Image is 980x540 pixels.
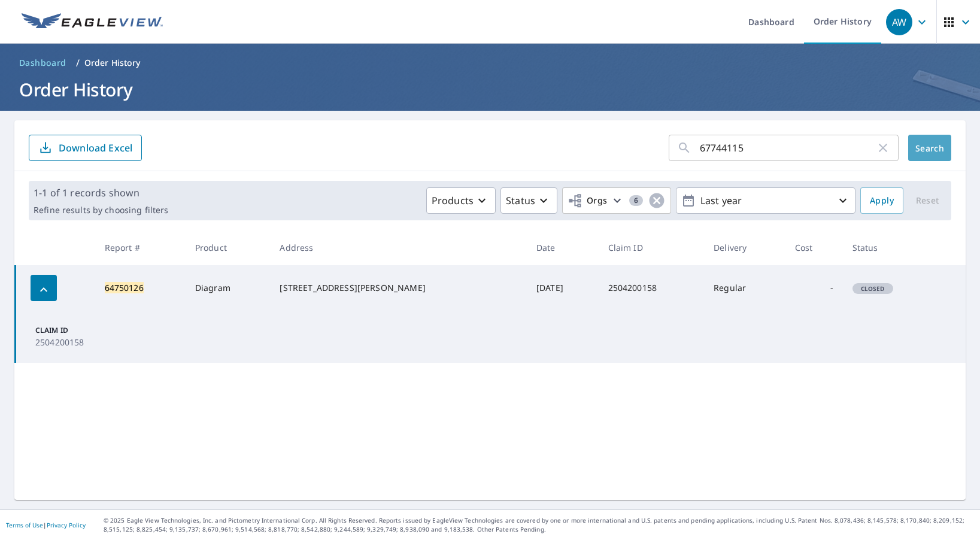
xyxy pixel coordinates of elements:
[860,187,903,214] button: Apply
[704,265,785,311] td: Regular
[599,265,705,311] td: 2504200158
[886,9,912,35] div: AW
[506,193,535,208] p: Status
[29,135,142,161] button: Download Excel
[47,521,86,529] a: Privacy Policy
[527,230,599,265] th: Date
[599,230,705,265] th: Claim ID
[785,230,843,265] th: Cost
[84,57,141,69] p: Order History
[843,230,936,265] th: Status
[696,190,836,211] p: Last year
[432,193,474,208] p: Products
[870,193,894,208] span: Apply
[918,142,942,154] span: Search
[186,230,271,265] th: Product
[34,186,168,200] p: 1-1 of 1 records shown
[527,265,599,311] td: [DATE]
[76,56,80,70] li: /
[785,265,843,311] td: -
[59,141,132,154] p: Download Excel
[105,282,144,293] mark: 64750126
[568,193,608,208] span: Orgs
[562,187,671,214] button: Orgs6
[908,135,951,161] button: Search
[19,57,66,69] span: Dashboard
[104,516,974,534] p: © 2025 Eagle View Technologies, Inc. and Pictometry International Corp. All Rights Reserved. Repo...
[700,131,876,165] input: Address, Report #, Claim ID, etc.
[704,230,785,265] th: Delivery
[35,325,102,336] p: Claim ID
[14,77,966,102] h1: Order History
[95,230,186,265] th: Report #
[14,53,966,72] nav: breadcrumb
[629,196,643,205] span: 6
[186,265,271,311] td: Diagram
[22,13,163,31] img: EV Logo
[6,521,43,529] a: Terms of Use
[426,187,496,214] button: Products
[35,336,102,348] p: 2504200158
[14,53,71,72] a: Dashboard
[280,282,517,294] div: [STREET_ADDRESS][PERSON_NAME]
[676,187,855,214] button: Last year
[34,205,168,216] p: Refine results by choosing filters
[270,230,526,265] th: Address
[6,521,86,529] p: |
[500,187,557,214] button: Status
[854,284,892,293] span: Closed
